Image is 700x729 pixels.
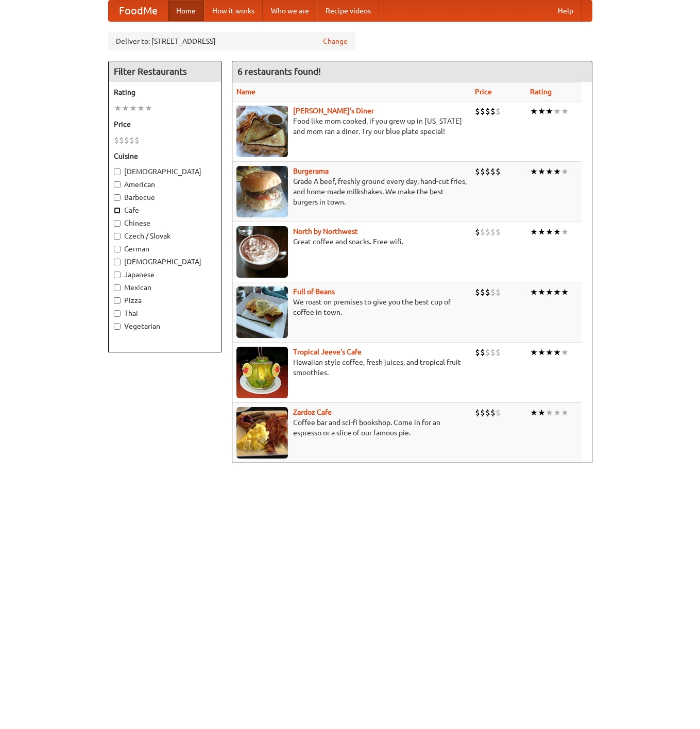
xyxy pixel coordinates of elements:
[236,88,255,96] a: Name
[293,287,335,296] a: Full of Beans
[530,226,538,238] li: ★
[496,347,501,358] li: $
[114,284,121,291] input: Mexican
[538,407,545,418] li: ★
[114,308,216,318] label: Thai
[114,151,216,161] h5: Cuisine
[475,286,480,298] li: $
[490,286,496,298] li: $
[293,107,374,115] a: [PERSON_NAME]'s Diner
[317,1,379,21] a: Recipe videos
[538,226,545,238] li: ★
[475,88,492,96] a: Price
[538,166,545,177] li: ★
[530,347,538,358] li: ★
[114,323,121,330] input: Vegetarian
[236,236,467,247] p: Great coffee and snacks. Free wifi.
[114,297,121,304] input: Pizza
[236,166,288,217] img: burgerama.jpg
[490,226,496,238] li: $
[530,166,538,177] li: ★
[114,103,122,114] li: ★
[553,347,561,358] li: ★
[475,226,480,238] li: $
[293,408,332,416] a: Zardoz Cafe
[236,407,288,459] img: zardoz.jpg
[236,116,467,137] p: Food like mom cooked, if you grew up in [US_STATE] and mom ran a diner. Try our blue plate special!
[490,166,496,177] li: $
[236,106,288,157] img: sallys.jpg
[137,103,145,114] li: ★
[119,134,124,146] li: $
[114,194,121,201] input: Barbecue
[114,168,121,175] input: [DEMOGRAPHIC_DATA]
[561,106,569,117] li: ★
[485,286,490,298] li: $
[545,347,553,358] li: ★
[114,321,216,331] label: Vegetarian
[545,106,553,117] li: ★
[114,233,121,240] input: Czech / Slovak
[496,106,501,117] li: $
[114,134,119,146] li: $
[129,134,134,146] li: $
[114,207,121,214] input: Cafe
[236,286,288,338] img: beans.jpg
[538,106,545,117] li: ★
[122,103,129,114] li: ★
[538,286,545,298] li: ★
[545,286,553,298] li: ★
[114,282,216,293] label: Mexican
[129,103,137,114] li: ★
[109,1,168,21] a: FoodMe
[485,407,490,418] li: $
[485,106,490,117] li: $
[263,1,317,21] a: Who we are
[204,1,263,21] a: How it works
[124,134,129,146] li: $
[480,226,485,238] li: $
[114,295,216,306] label: Pizza
[561,286,569,298] li: ★
[109,61,221,82] h4: Filter Restaurants
[485,347,490,358] li: $
[561,226,569,238] li: ★
[114,231,216,241] label: Czech / Slovak
[545,166,553,177] li: ★
[480,407,485,418] li: $
[114,244,216,254] label: German
[114,269,216,280] label: Japanese
[485,166,490,177] li: $
[114,310,121,317] input: Thai
[293,227,358,235] a: North by Northwest
[490,407,496,418] li: $
[237,66,321,76] ng-pluralize: 6 restaurants found!
[475,106,480,117] li: $
[114,87,216,97] h5: Rating
[114,272,121,278] input: Japanese
[114,166,216,177] label: [DEMOGRAPHIC_DATA]
[480,106,485,117] li: $
[236,226,288,278] img: north.jpg
[114,119,216,129] h5: Price
[545,226,553,238] li: ★
[480,347,485,358] li: $
[530,286,538,298] li: ★
[553,226,561,238] li: ★
[114,246,121,252] input: German
[236,176,467,207] p: Grade A beef, freshly ground every day, hand-cut fries, and home-made milkshakes. We make the bes...
[323,36,348,46] a: Change
[553,106,561,117] li: ★
[553,407,561,418] li: ★
[293,167,329,175] a: Burgerama
[530,407,538,418] li: ★
[134,134,140,146] li: $
[553,166,561,177] li: ★
[530,106,538,117] li: ★
[168,1,204,21] a: Home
